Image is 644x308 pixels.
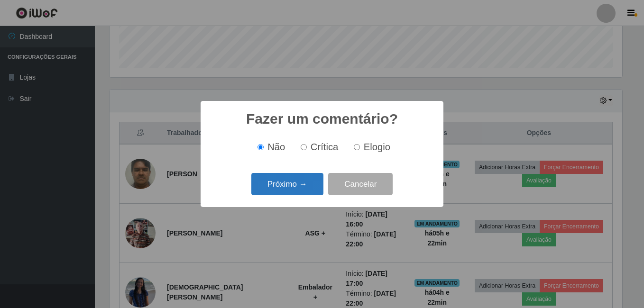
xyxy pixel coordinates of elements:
[311,142,339,152] span: Crítica
[251,173,323,195] button: Próximo →
[301,144,307,150] input: Crítica
[267,142,285,152] span: Não
[364,142,390,152] span: Elogio
[328,173,393,195] button: Cancelar
[258,144,264,150] input: Não
[246,110,398,127] h2: Fazer um comentário?
[354,144,360,150] input: Elogio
